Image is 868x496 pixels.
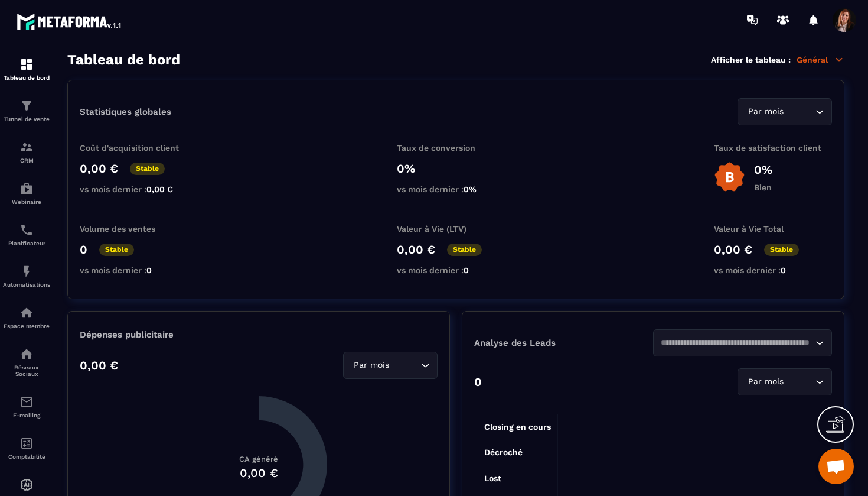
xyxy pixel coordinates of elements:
[19,306,34,320] img: automations
[80,184,198,194] p: vs mois dernier :
[19,181,34,196] img: automations
[19,223,34,237] img: scheduler
[3,157,50,164] p: CRM
[3,255,50,297] a: automationsautomationsAutomatisations
[397,184,515,194] p: vs mois dernier :
[80,358,118,372] p: 0,00 €
[3,412,50,419] p: E-mailing
[3,173,50,214] a: automationsautomationsWebinaire
[19,395,34,409] img: email
[343,352,438,379] div: Search for option
[818,449,854,484] a: Ouvrir le chat
[3,74,50,81] p: Tableau de bord
[781,265,786,275] span: 0
[464,184,477,194] span: 0%
[3,240,50,247] p: Planificateur
[397,265,515,275] p: vs mois dernier :
[3,453,50,460] p: Comptabilité
[351,359,391,372] span: Par mois
[80,143,198,153] p: Coût d'acquisition client
[397,161,515,176] p: 0%
[714,265,832,275] p: vs mois dernier :
[67,51,180,68] h3: Tableau de bord
[80,161,118,176] p: 0,00 €
[19,436,34,450] img: accountant
[3,116,50,122] p: Tunnel de vente
[3,90,50,131] a: formationformationTunnel de vente
[80,242,87,257] p: 0
[786,105,812,118] input: Search for option
[3,427,50,469] a: accountantaccountantComptabilité
[99,244,134,256] p: Stable
[3,48,50,90] a: formationformationTableau de bord
[484,422,551,432] tspan: Closing en cours
[80,265,198,275] p: vs mois dernier :
[714,161,745,193] img: b-badge-o.b3b20ee6.svg
[19,140,34,154] img: formation
[714,143,832,153] p: Taux de satisfaction client
[764,244,799,256] p: Stable
[474,338,653,348] p: Analyse des Leads
[80,224,198,234] p: Volume des ventes
[80,329,438,340] p: Dépenses publicitaire
[474,375,482,389] p: 0
[17,11,123,32] img: logo
[786,375,812,388] input: Search for option
[714,224,832,234] p: Valeur à Vie Total
[653,329,832,356] div: Search for option
[19,99,34,113] img: formation
[146,184,173,194] span: 0,00 €
[754,163,772,177] p: 0%
[397,242,435,257] p: 0,00 €
[80,106,171,117] p: Statistiques globales
[130,163,165,175] p: Stable
[661,336,812,349] input: Search for option
[146,265,152,275] span: 0
[397,224,515,234] p: Valeur à Vie (LTV)
[3,364,50,377] p: Réseaux Sociaux
[3,131,50,173] a: formationformationCRM
[464,265,469,275] span: 0
[738,368,832,395] div: Search for option
[484,448,523,457] tspan: Décroché
[19,478,34,492] img: automations
[754,183,772,192] p: Bien
[711,55,791,64] p: Afficher le tableau :
[797,54,844,65] p: Général
[397,143,515,153] p: Taux de conversion
[19,264,34,278] img: automations
[19,347,34,361] img: social-network
[745,105,786,118] span: Par mois
[745,375,786,388] span: Par mois
[391,359,418,372] input: Search for option
[3,297,50,338] a: automationsautomationsEspace membre
[3,281,50,288] p: Automatisations
[3,386,50,427] a: emailemailE-mailing
[714,242,752,257] p: 0,00 €
[447,244,482,256] p: Stable
[19,57,34,72] img: formation
[484,474,501,483] tspan: Lost
[3,323,50,329] p: Espace membre
[738,98,832,125] div: Search for option
[3,214,50,255] a: schedulerschedulerPlanificateur
[3,199,50,205] p: Webinaire
[3,338,50,386] a: social-networksocial-networkRéseaux Sociaux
